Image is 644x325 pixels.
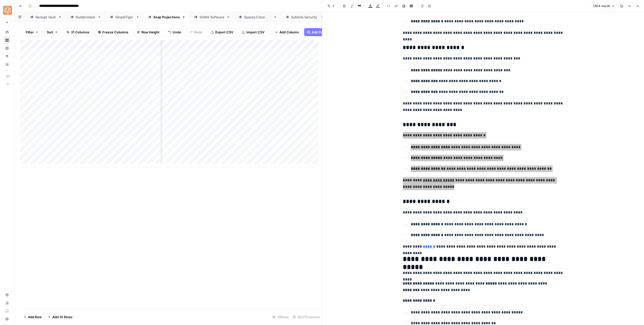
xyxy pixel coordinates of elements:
[3,52,11,60] a: Opportunities
[144,12,190,22] a: Snap Projections
[3,291,11,299] a: Settings
[190,12,234,22] a: SOMA Software
[590,3,617,9] button: 1,604 words
[244,15,271,20] div: [DOMAIN_NAME]
[45,313,75,321] button: Add 10 Rows
[173,30,181,35] span: Undo
[272,28,302,36] button: Add Column
[281,12,328,22] a: [DOMAIN_NAME]
[3,28,11,36] a: Home
[105,12,144,22] a: SimpleTiger
[291,313,322,321] div: 30/31 Columns
[47,30,53,35] span: Sort
[63,28,93,36] button: 31 Columns
[95,28,132,36] button: Freeze Columns
[208,28,236,36] button: Export CSV
[3,60,11,68] a: Your Data
[199,15,224,20] div: SOMA Software
[3,6,12,15] img: SimpleTiger Logo
[35,15,56,20] div: Receipt Vault
[76,15,96,20] div: Rudderstack
[102,30,128,35] span: Freeze Columns
[141,30,159,35] span: Row Height
[3,307,11,315] a: Learning Hub
[44,28,61,36] button: Sort
[26,12,66,22] a: Receipt Vault
[291,15,318,20] div: [DOMAIN_NAME]
[246,30,264,35] span: Import CSV
[312,30,339,35] span: Add Power Agent
[3,315,11,323] button: Help + Support
[3,36,11,44] a: Browse
[153,15,180,20] div: Snap Projections
[66,12,105,22] a: Rudderstack
[71,30,89,35] span: 31 Columns
[20,313,45,321] button: Add Row
[279,30,299,35] span: Add Column
[593,4,610,8] span: 1,604 words
[26,30,34,35] span: Filter
[3,4,11,17] button: Workspace: SimpleTiger
[194,30,202,35] span: Redo
[22,28,42,36] button: Filter
[3,44,11,52] a: Insights
[215,30,233,35] span: Export CSV
[186,28,206,36] button: Redo
[28,314,42,319] span: Add Row
[52,314,72,319] span: Add 10 Rows
[238,28,268,36] button: Import CSV
[304,28,342,36] button: Add Power Agent
[270,313,291,321] div: 13 Rows
[165,28,184,36] button: Undo
[115,15,134,20] div: SimpleTiger
[3,299,11,307] a: Usage
[234,12,281,22] a: [DOMAIN_NAME]
[134,28,163,36] button: Row Height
